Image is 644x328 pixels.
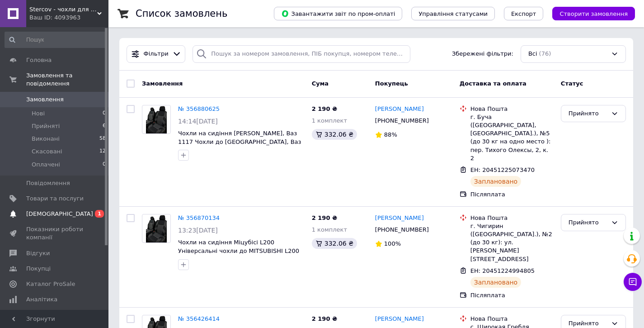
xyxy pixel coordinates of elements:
[561,80,583,87] span: Статус
[543,10,635,17] a: Створити замовлення
[470,214,554,222] div: Нова Пошта
[569,218,607,228] div: Прийнято
[26,225,84,242] span: Показники роботи компанії
[470,315,554,323] div: Нова Пошта
[99,147,106,156] span: 12
[418,10,488,17] span: Управління статусами
[26,265,51,273] span: Покупці
[26,95,64,104] span: Замовлення
[95,210,104,218] span: 1
[26,195,84,203] span: Товари та послуги
[29,5,97,14] span: Stercov - чохли для сидінь вашого автомобіля
[460,80,526,87] span: Доставка та оплата
[32,147,62,156] span: Скасовані
[178,315,220,322] a: № 356426414
[312,117,347,124] span: 1 комплект
[146,214,167,242] img: Фото товару
[26,56,52,64] span: Головна
[312,238,357,249] div: 332.06 ₴
[375,214,424,223] a: [PERSON_NAME]
[142,105,171,134] a: Фото товару
[470,105,554,113] div: Нова Пошта
[142,214,171,243] a: Фото товару
[26,280,75,288] span: Каталог ProSale
[178,105,220,112] a: № 356880625
[552,7,635,20] button: Створити замовлення
[539,50,551,57] span: (76)
[384,240,401,247] span: 100%
[29,14,108,22] div: Ваш ID: 4093963
[99,135,106,143] span: 58
[26,71,108,88] span: Замовлення та повідомлення
[281,10,395,18] span: Завантажити звіт по пром-оплаті
[26,179,70,187] span: Повідомлення
[178,227,218,234] span: 13:23[DATE]
[470,291,554,299] div: Післяплата
[312,214,337,221] span: 2 190 ₴
[375,105,424,114] a: [PERSON_NAME]
[26,249,50,257] span: Відгуки
[511,10,536,17] span: Експорт
[193,45,410,63] input: Пошук за номером замовлення, ПІБ покупця, номером телефону, Email, номером накладної
[373,115,431,127] div: [PHONE_NUMBER]
[26,210,93,218] span: [DEMOGRAPHIC_DATA]
[452,50,513,58] span: Збережені фільтри:
[312,226,347,233] span: 1 комплект
[470,166,535,173] span: ЕН: 20451225073470
[470,277,522,288] div: Заплановано
[178,239,299,254] a: Чохли на сидіння Міцубісі L200 Універсальні чохли до MITSUBISHI L200
[624,273,642,291] button: Чат з покупцем
[103,161,106,169] span: 0
[103,109,106,118] span: 0
[312,105,337,112] span: 2 190 ₴
[103,122,106,130] span: 6
[312,315,337,322] span: 2 190 ₴
[32,109,45,118] span: Нові
[411,7,495,20] button: Управління статусами
[470,190,554,199] div: Післяплата
[470,267,535,274] span: ЕН: 20451224994805
[569,109,607,119] div: Прийнято
[32,135,60,143] span: Виконані
[559,10,628,17] span: Створити замовлення
[142,80,183,87] span: Замовлення
[178,130,301,153] a: Чохли на сидіння [PERSON_NAME], Ваз 1117 Чохли до [GEOGRAPHIC_DATA], Ваз 1117
[274,7,402,20] button: Завантажити звіт по пром-оплаті
[470,113,554,162] div: г. Буча ([GEOGRAPHIC_DATA], [GEOGRAPHIC_DATA].), №5 (до 30 кг на одно место ): пер. Тихого Олексы...
[136,8,227,19] h1: Список замовлень
[144,50,169,58] span: Фільтри
[373,224,431,236] div: [PHONE_NUMBER]
[504,7,544,20] button: Експорт
[375,80,408,87] span: Покупець
[146,105,167,133] img: Фото товару
[5,32,107,48] input: Пошук
[32,122,60,130] span: Прийняті
[178,214,220,221] a: № 356870134
[384,131,397,138] span: 88%
[26,295,57,304] span: Аналітика
[528,50,537,58] span: Всі
[32,161,60,169] span: Оплачені
[470,222,554,263] div: г. Чигирин ([GEOGRAPHIC_DATA].), №2 (до 30 кг): ул. [PERSON_NAME][STREET_ADDRESS]
[178,118,218,125] span: 14:14[DATE]
[312,129,357,140] div: 332.06 ₴
[312,80,329,87] span: Cума
[375,315,424,323] a: [PERSON_NAME]
[470,176,522,187] div: Заплановано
